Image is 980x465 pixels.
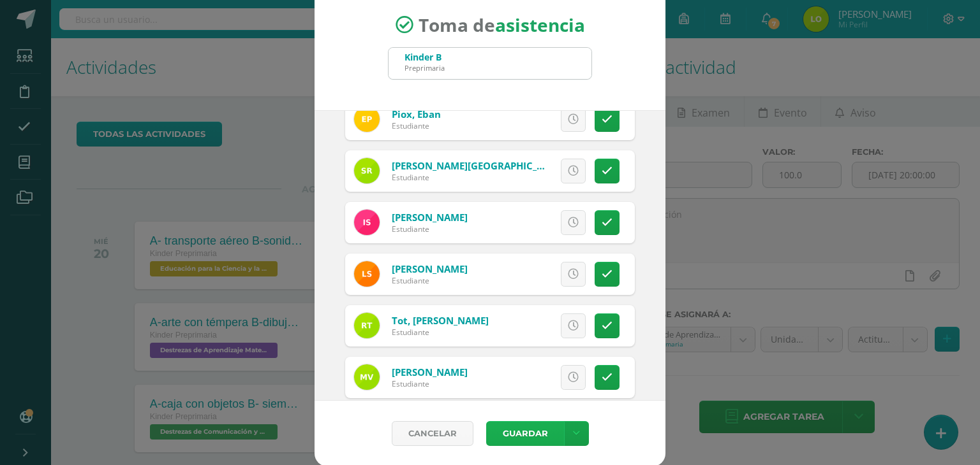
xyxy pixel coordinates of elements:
[500,366,535,389] span: Excusa
[392,378,468,389] div: Estudiante
[392,120,441,131] div: Estudiante
[405,63,445,73] div: Preprimaria
[389,48,591,79] input: Busca un grado o sección aquí...
[392,224,468,234] div: Estudiante
[392,421,473,446] a: Cancelar
[392,327,489,338] div: Estudiante
[500,108,535,131] span: Excusa
[354,158,380,183] img: 50e956b6f4cd13829792d3f3cc3d6294.png
[405,51,445,63] div: Kinder B
[392,172,545,183] div: Estudiante
[392,366,468,378] a: [PERSON_NAME]
[354,210,380,235] img: bbdceadc04632ad5a27db397862d73b3.png
[354,313,380,338] img: d06819df5ee6f75d29e852d33ec49a04.png
[392,314,489,327] a: Tot, [PERSON_NAME]
[495,13,585,37] strong: asistencia
[392,262,468,275] a: [PERSON_NAME]
[354,106,380,132] img: 4cc2188c1d624de35fc1c66a6363c13d.png
[392,159,565,172] a: [PERSON_NAME][GEOGRAPHIC_DATA]
[392,108,441,120] a: Piox, Eban
[419,13,585,37] span: Toma de
[500,314,535,338] span: Excusa
[354,261,380,287] img: 7e35eeea7ce2154ef0fcfc67a04b6396.png
[392,275,468,286] div: Estudiante
[392,211,468,224] a: [PERSON_NAME]
[486,421,564,446] button: Guardar
[500,262,535,286] span: Excusa
[500,159,535,183] span: Excusa
[500,211,535,234] span: Excusa
[354,364,380,390] img: 15d867f2445d7d40cc9f10de1965b22f.png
